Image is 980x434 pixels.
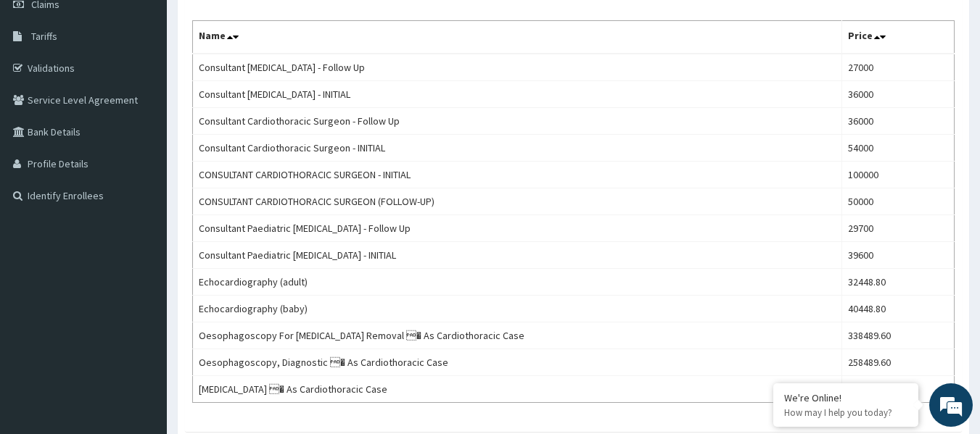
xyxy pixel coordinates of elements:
[193,162,842,188] td: CONSULTANT CARDIOTHORACIC SURGEON - INITIAL
[841,21,955,54] th: Price
[238,7,273,42] div: Minimize live chat window
[841,322,955,349] td: 338489.60
[75,81,244,100] div: Chat with us now
[784,406,907,419] p: How may I help you today?
[841,162,955,188] td: 100000
[841,349,955,376] td: 258489.60
[841,81,955,108] td: 36000
[193,188,842,215] td: CONSULTANT CARDIOTHORACIC SURGEON (FOLLOW-UP)
[193,296,842,322] td: Echocardiography (baby)
[841,242,955,269] td: 39600
[193,269,842,296] td: Echocardiography (adult)
[193,81,842,108] td: Consultant [MEDICAL_DATA] - INITIAL
[193,215,842,242] td: Consultant Paediatric [MEDICAL_DATA] - Follow Up
[841,215,955,242] td: 29700
[7,284,276,335] textarea: Type your message and hit 'Enter'
[193,322,842,349] td: Oesophagoscopy For [MEDICAL_DATA] Removal � As Cardiothoracic Case
[841,376,955,403] td: 757509.60
[841,54,955,81] td: 27000
[841,296,955,322] td: 40448.80
[193,54,842,81] td: Consultant [MEDICAL_DATA] - Follow Up
[193,349,842,376] td: Oesophagoscopy, Diagnostic � As Cardiothoracic Case
[84,127,200,273] span: We're online!
[841,108,955,135] td: 36000
[841,135,955,162] td: 54000
[784,391,907,404] div: We're Online!
[193,242,842,269] td: Consultant Paediatric [MEDICAL_DATA] - INITIAL
[193,376,842,403] td: [MEDICAL_DATA] � As Cardiothoracic Case
[31,30,57,43] span: Tariffs
[193,108,842,135] td: Consultant Cardiothoracic Surgeon - Follow Up
[841,269,955,296] td: 32448.80
[193,21,842,54] th: Name
[841,188,955,215] td: 50000
[193,135,842,162] td: Consultant Cardiothoracic Surgeon - INITIAL
[27,72,59,109] img: d_794563401_company_1708531726252_794563401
